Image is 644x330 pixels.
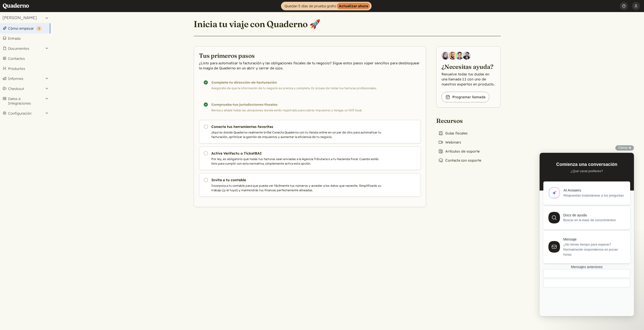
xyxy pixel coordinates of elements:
a: Conecta tus herramientas favoritas ¡Aquí es donde Quaderno realmente brilla! Conecta Quaderno con... [199,120,421,144]
p: ¿Listo para automatizar la facturación y las obligaciones fiscales de tu negocio? Sigue estos pas... [199,61,421,71]
strong: Actualizar ahora [337,3,370,9]
a: Quedan 5 días de prueba gratisActualizar ahora [281,2,372,10]
p: Incorpora a tu contable para que pueda ver fácilmente tus números y acceder a los datos que neces... [211,183,383,193]
h3: Activa Verifactu o TicketBAI [211,151,383,156]
img: Javier Rubio, DevRel at Quaderno [463,52,471,60]
a: Activa Verifactu o TicketBAI Por ley, es obligatorio que todas tus facturas sean enviadas a la Ag... [199,147,421,170]
p: ¡Aquí es donde Quaderno realmente brilla! Conecta Quaderno con tu tienda online en un par de clic... [211,130,383,139]
h2: Recursos [436,117,483,125]
img: Diana Carrasco, Account Executive at Quaderno [441,52,450,60]
a: Guías fiscales [436,130,470,137]
h2: Tus primeros pasos [199,52,421,60]
a: Contacta con soporte [436,157,483,164]
img: Jairo Fumero, Account Executive at Quaderno [449,52,457,60]
a: Programar llamada [441,92,489,102]
button: Cerrar [615,145,634,151]
a: Invita a tu contable Incorpora a tu contable para que pueda ver fácilmente tus números y acceder ... [199,173,421,197]
img: Ivo Oltmans, Business Developer at Quaderno [456,52,464,60]
h3: Conecta tus herramientas favoritas [211,124,383,129]
p: Resuelve todas tus dudas en una llamada 1:1 con uno de nuestros expertos en producto. [441,72,495,87]
h2: ¿Necesitas ayuda? [441,63,495,71]
span: Cerrar [618,146,628,150]
iframe: Help Scout Beacon - Live Chat, Contact Form, and Knowledge Base [540,153,634,316]
span: 3 [38,27,40,30]
h1: Inicia tu viaje con Quaderno 🚀 [194,19,320,30]
a: Artículos de soporte [436,148,482,155]
p: Por ley, es obligatorio que todas tus facturas sean enviadas a la Agencia Tributaria o a tu Hacie... [211,157,383,166]
h3: Invita a tu contable [211,177,383,182]
a: Webinars [436,139,463,146]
